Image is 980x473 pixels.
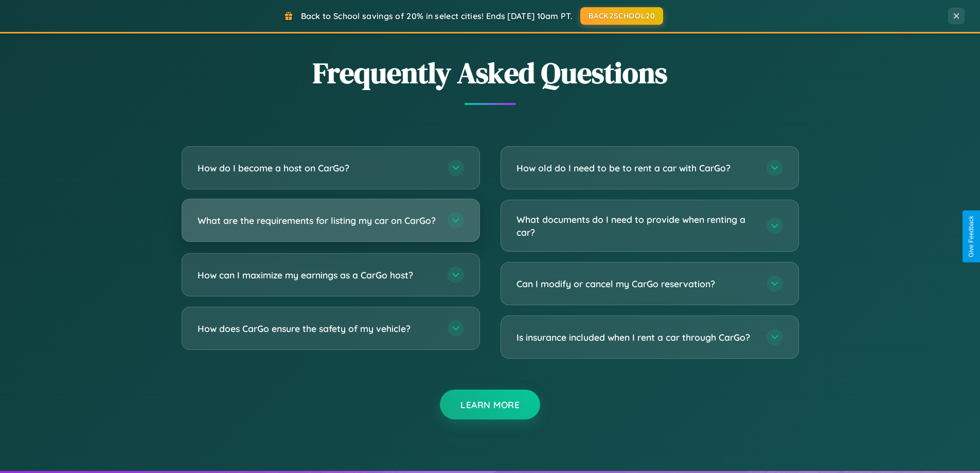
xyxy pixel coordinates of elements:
[968,216,975,257] div: Give Feedback
[198,269,437,282] h3: How can I maximize my earnings as a CarGo host?
[301,11,573,21] span: Back to School savings of 20% in select cities! Ends [DATE] 10am PT.
[580,7,663,25] button: BACK2SCHOOL20
[516,213,756,238] h3: What documents do I need to provide when renting a car?
[440,390,540,419] button: Learn More
[198,214,437,227] h3: What are the requirements for listing my car on CarGo?
[516,162,756,174] h3: How old do I need to be to rent a car with CarGo?
[198,322,437,335] h3: How does CarGo ensure the safety of my vehicle?
[516,277,756,290] h3: Can I modify or cancel my CarGo reservation?
[198,162,437,174] h3: How do I become a host on CarGo?
[182,53,799,93] h2: Frequently Asked Questions
[516,331,756,344] h3: Is insurance included when I rent a car through CarGo?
